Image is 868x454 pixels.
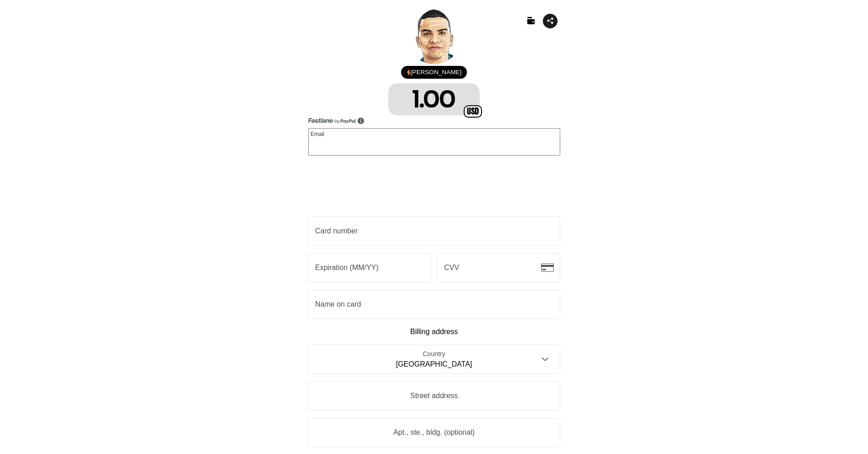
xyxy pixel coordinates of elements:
iframe: PayPal-paypal [308,188,560,213]
iframe: Secure Credit Card Frame - Cardholder Name [315,291,541,318]
img: Share [547,17,554,24]
iframe: Secure Credit Card Frame - Expiration Date [315,254,412,281]
iframe: Secure Credit Card Frame - Credit Card Number [315,217,541,245]
img: Wallet [527,17,535,24]
iframe: Secure Credit Card Frame - CVV [444,254,541,281]
iframe: PayPal-venmo [308,159,560,184]
span: [PERSON_NAME] [411,67,462,77]
img: Avatar [407,9,461,64]
span: USD [464,105,482,118]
